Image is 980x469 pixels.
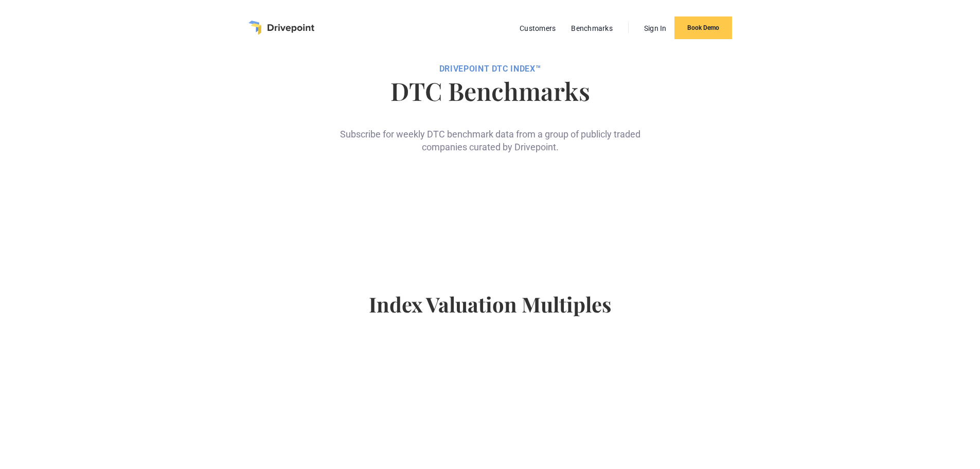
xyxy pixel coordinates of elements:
a: Benchmarks [566,22,618,35]
iframe: Form 0 [352,170,628,251]
a: Sign In [639,22,672,35]
h1: DTC Benchmarks [208,78,772,103]
h4: Index Valuation Multiples [208,292,772,333]
a: Customers [514,22,561,35]
a: home [248,21,314,35]
a: Book Demo [674,16,732,39]
div: DRIVEPOiNT DTC Index™ [208,64,772,74]
div: Subscribe for weekly DTC benchmark data from a group of publicly traded companies curated by Driv... [336,111,645,153]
